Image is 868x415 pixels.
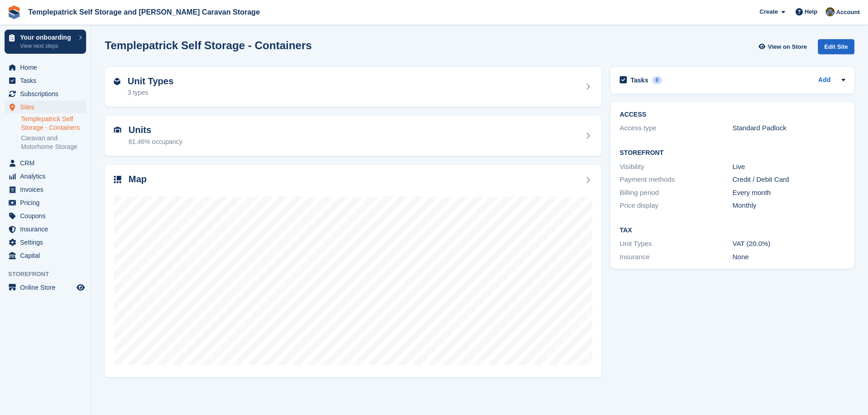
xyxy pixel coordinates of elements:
div: Every month [733,188,845,198]
a: Edit Site [818,39,854,58]
a: Preview store [75,282,86,293]
span: Subscriptions [20,87,75,100]
h2: Units [128,125,182,135]
div: VAT (20.0%) [733,239,845,249]
h2: Templepatrick Self Storage - Containers [105,39,312,51]
span: Storefront [8,270,91,279]
a: menu [5,183,86,196]
h2: Tax [620,227,845,234]
a: Add [818,75,831,86]
a: View on Store [757,39,811,54]
div: Monthly [733,200,845,211]
img: map-icn-33ee37083ee616e46c38cad1a60f524a97daa1e2b2c8c0bc3eb3415660979fc1.svg [114,176,121,183]
a: menu [5,249,86,262]
a: Caravan and Motorhome Storage [21,134,86,151]
span: Home [20,61,75,74]
a: menu [5,223,86,236]
a: menu [5,101,86,113]
img: stora-icon-8386f47178a22dfd0bd8f6a31ec36ba5ce8667c1dd55bd0f319d3a0aa187defe.svg [7,5,21,19]
a: menu [5,170,86,183]
div: Access type [620,123,732,133]
div: Visibility [620,162,732,172]
a: menu [5,74,86,87]
a: Unit Types 3 types [105,67,601,107]
div: None [733,252,845,262]
span: Tasks [20,74,75,87]
span: Coupons [20,210,75,222]
h2: ACCESS [620,111,845,118]
a: Map [105,165,601,378]
h2: Storefront [620,149,845,157]
span: Account [836,8,860,17]
span: Insurance [20,223,75,236]
a: Templepatrick Self Storage - Containers [21,115,86,132]
span: Settings [20,236,75,249]
div: 3 types [128,88,174,97]
div: Edit Site [818,39,854,54]
a: Your onboarding View next steps [5,30,86,54]
span: CRM [20,157,75,169]
a: Units 81.46% occupancy [105,116,601,156]
h2: Tasks [631,76,648,84]
p: Your onboarding [20,34,74,41]
span: Capital [20,249,75,262]
span: Pricing [20,196,75,209]
span: Create [760,7,778,16]
p: View next steps [20,42,74,50]
span: View on Store [768,42,807,51]
div: Price display [620,200,732,211]
a: menu [5,61,86,74]
div: 0 [652,76,663,84]
div: Live [733,162,845,172]
a: menu [5,157,86,169]
div: 81.46% occupancy [128,137,182,147]
div: Payment methods [620,174,732,185]
span: Online Store [20,281,75,294]
div: Insurance [620,252,732,262]
span: Analytics [20,170,75,183]
div: Credit / Debit Card [733,174,845,185]
a: Templepatrick Self Storage and [PERSON_NAME] Caravan Storage [25,5,263,20]
a: menu [5,87,86,100]
span: Help [805,7,817,16]
h2: Map [128,174,147,184]
a: menu [5,196,86,209]
a: menu [5,210,86,222]
span: Invoices [20,183,75,196]
div: Billing period [620,188,732,198]
h2: Unit Types [128,76,174,87]
a: menu [5,281,86,294]
a: menu [5,236,86,249]
img: unit-icn-7be61d7bf1b0ce9d3e12c5938cc71ed9869f7b940bace4675aadf7bd6d80202e.svg [114,127,121,133]
img: Karen [826,7,835,16]
div: Unit Types [620,239,732,249]
span: Sites [20,101,75,113]
img: unit-type-icn-2b2737a686de81e16bb02015468b77c625bbabd49415b5ef34ead5e3b44a266d.svg [114,78,120,85]
div: Standard Padlock [733,123,845,133]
